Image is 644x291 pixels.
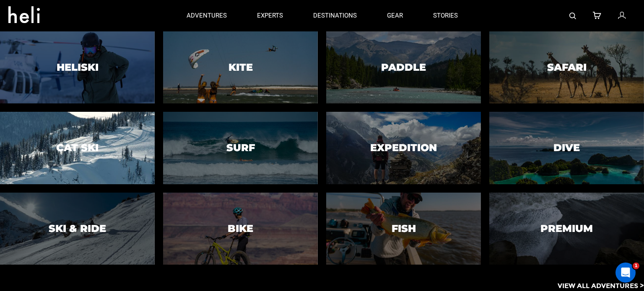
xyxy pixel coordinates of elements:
[226,142,255,153] h3: Surf
[633,263,639,269] span: 1
[370,142,437,153] h3: Expedition
[229,62,253,73] h3: Kite
[569,13,576,19] img: search-bar-icon.svg
[489,193,644,265] a: PremiumPremium image
[57,62,99,73] h3: Heliski
[381,62,426,73] h3: Paddle
[558,281,644,291] p: View All Adventures >
[228,223,253,234] h3: Bike
[187,11,227,20] p: adventures
[615,263,636,283] iframe: Intercom live chat
[540,223,593,234] h3: Premium
[49,223,106,234] h3: Ski & Ride
[547,62,587,73] h3: Safari
[56,142,99,153] h3: Cat Ski
[392,223,416,234] h3: Fish
[257,11,283,20] p: experts
[553,142,580,153] h3: Dive
[313,11,357,20] p: destinations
